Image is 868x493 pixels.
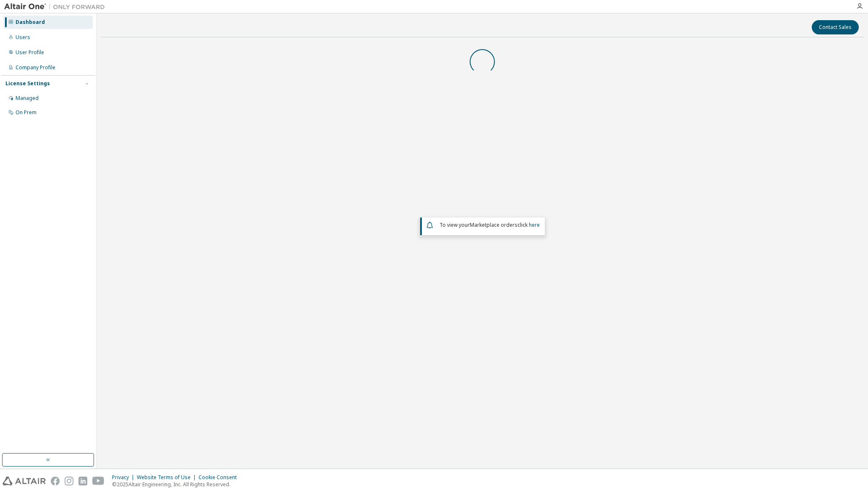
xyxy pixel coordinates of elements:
img: facebook.svg [51,477,60,485]
img: linkedin.svg [78,477,87,485]
div: Cookie Consent [199,474,242,481]
div: Company Profile [16,64,55,71]
em: Marketplace orders [470,221,518,228]
div: Managed [16,95,39,102]
div: License Settings [5,80,50,87]
p: © 2025 Altair Engineering, Inc. All Rights Reserved. [112,481,242,488]
div: Dashboard [16,19,45,26]
div: On Prem [16,109,37,116]
img: youtube.svg [92,477,105,485]
div: Website Terms of Use [137,474,199,481]
button: Contact Sales [812,20,859,34]
div: User Profile [16,49,44,56]
img: instagram.svg [65,477,73,485]
img: Altair One [4,3,109,11]
a: here [529,221,540,228]
img: altair_logo.svg [3,477,46,485]
span: To view your click [439,221,540,228]
div: Users [16,34,30,41]
div: Privacy [112,474,137,481]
